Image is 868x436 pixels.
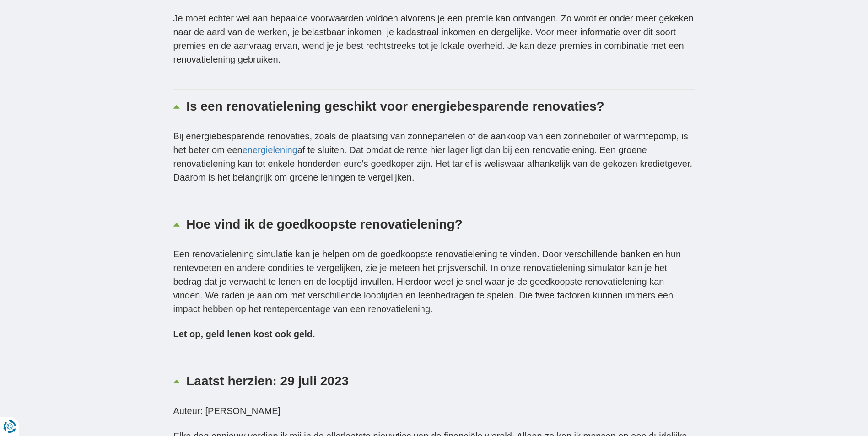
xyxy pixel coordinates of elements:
[173,129,695,184] p: Bij energiebesparende renovaties, zoals de plaatsing van zonnepanelen of de aankoop van een zonne...
[173,90,695,122] a: Is een renovatielening geschikt voor energiebesparende renovaties?
[243,145,297,155] a: energielening
[173,11,695,66] p: Je moet echter wel aan bepaalde voorwaarden voldoen alvorens je een premie kan ontvangen. Zo word...
[173,364,695,397] a: Laatst herzien: 29 juli 2023
[173,247,695,316] p: Een renovatielening simulatie kan je helpen om de goedkoopste renovatielening te vinden. Door ver...
[173,404,695,418] p: Auteur: [PERSON_NAME]
[173,329,315,339] b: Let op, geld lenen kost ook geld.
[173,207,695,240] a: Hoe vind ik de goedkoopste renovatielening?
